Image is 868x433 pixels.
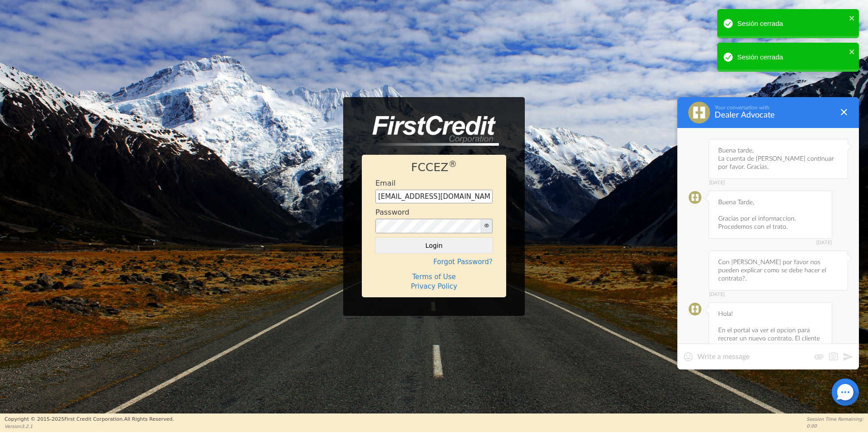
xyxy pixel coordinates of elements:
[737,19,846,29] div: Sesión cerrada
[709,302,832,408] div: Hola! En el portal va ver el opcion para recrear un nuevo contrato. El cliente dice que quiere el...
[737,52,846,63] div: Sesión cerrada
[849,13,855,23] button: close
[709,251,848,290] div: Con [PERSON_NAME] por favor nos pueden explicar como se debe hacer el contrato?.
[709,180,848,186] span: [DATE]
[807,423,863,429] p: 0:00
[375,190,493,203] input: Enter email
[5,423,174,430] p: Version 3.2.1
[375,258,493,266] h4: Forgot Password?
[375,219,481,233] input: password
[375,282,493,290] h4: Privacy Policy
[362,116,499,146] img: logo-CMu_cnol.png
[375,273,493,281] h4: Terms of Use
[709,139,848,179] div: Buena tarde, La cuenta de [PERSON_NAME] continuar por favor. Gracias.
[709,191,832,239] div: Buena Tarde, Gracias por el informaccion. Procedemos con el trato.
[715,111,833,120] div: Dealer Advocate
[375,208,409,216] h4: Password
[709,292,848,297] span: [DATE]
[375,161,493,174] h1: FCCEZ
[849,46,855,57] button: close
[375,238,493,253] button: Login
[715,104,833,111] div: Your conversation with
[124,416,174,422] span: All Rights Reserved.
[807,416,863,423] p: Session Time Remaining:
[709,240,832,246] span: [DATE]
[5,416,174,423] p: Copyright © 2015- 2025 First Credit Corporation.
[449,159,457,169] sup: ®
[375,179,395,187] h4: Email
